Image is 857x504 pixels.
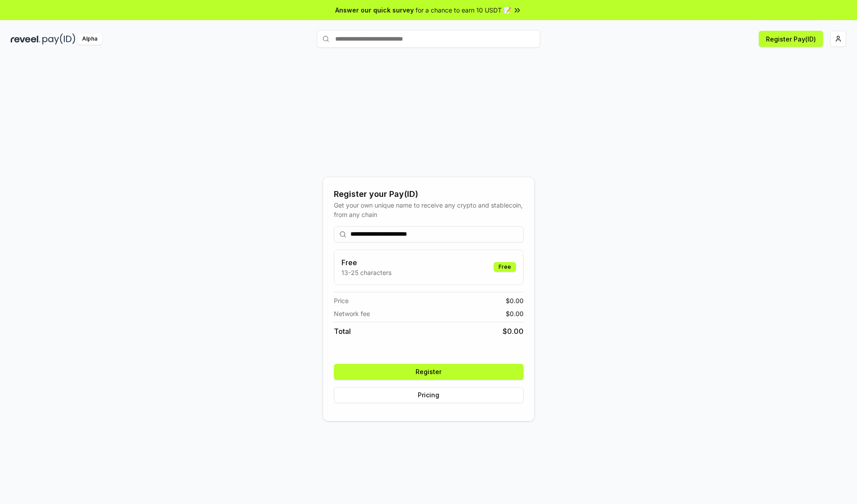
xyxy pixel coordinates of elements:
[341,268,391,277] p: 13-25 characters
[416,5,511,15] span: for a chance to earn 10 USDT 📝
[341,257,391,268] h3: Free
[11,33,41,45] img: reveel_dark
[335,5,414,15] span: Answer our quick survey
[334,326,351,337] span: Total
[334,188,524,200] div: Register your Pay(ID)
[334,364,524,380] button: Register
[334,296,349,305] span: Price
[334,200,524,219] div: Get your own unique name to receive any crypto and stablecoin, from any chain
[42,33,75,45] img: pay_id
[506,296,524,305] span: $ 0.00
[503,326,524,337] span: $ 0.00
[77,33,102,45] div: Alpha
[494,262,516,272] div: Free
[334,309,370,318] span: Network fee
[506,309,524,318] span: $ 0.00
[334,387,524,403] button: Pricing
[759,31,823,47] button: Register Pay(ID)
